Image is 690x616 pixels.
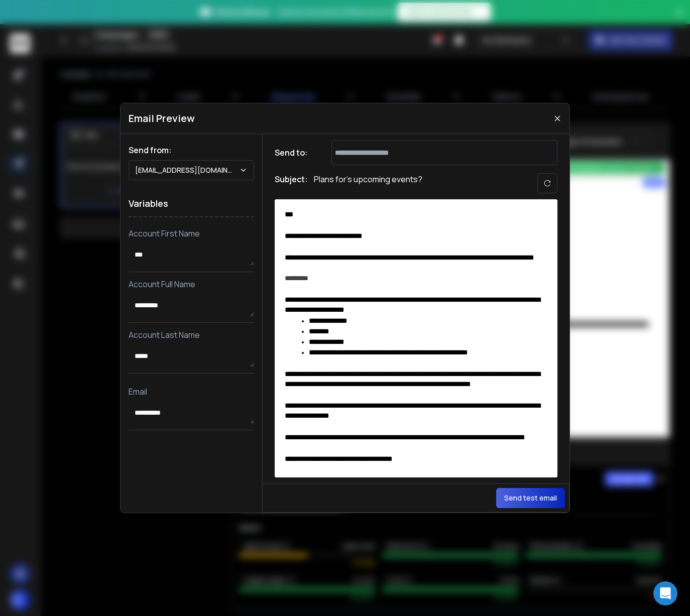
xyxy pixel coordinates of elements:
h1: Send to: [275,147,315,159]
p: [EMAIL_ADDRESS][DOMAIN_NAME] [135,165,239,175]
h1: Send from: [129,144,254,156]
p: Email [129,386,254,398]
p: Plans for's upcoming events? [314,173,422,193]
p: Account Full Name [129,278,254,290]
h1: Subject: [275,173,308,193]
h1: Variables [129,190,254,217]
button: Send test email [496,488,565,508]
p: Account Last Name [129,329,254,341]
p: Account First Name [129,227,254,239]
div: Open Intercom Messenger [653,581,677,605]
h1: Email Preview [129,111,195,126]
